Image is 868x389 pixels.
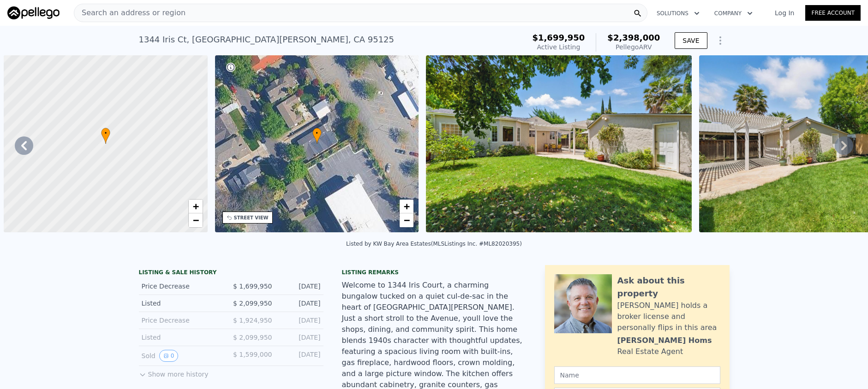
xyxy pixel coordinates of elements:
[400,200,413,213] a: Zoom in
[711,31,730,50] button: Show Options
[233,283,272,290] span: $ 1,699,950
[312,129,322,137] span: •
[280,316,321,325] div: [DATE]
[617,274,720,300] div: Ask about this property
[404,214,410,226] span: −
[280,299,321,308] div: [DATE]
[159,350,179,362] button: View historical data
[192,214,198,226] span: −
[233,300,272,307] span: $ 2,099,950
[607,33,660,42] span: $2,398,000
[280,282,321,291] div: [DATE]
[607,42,660,52] div: Pellego ARV
[142,299,224,308] div: Listed
[554,366,720,384] input: Name
[139,366,209,379] button: Show more history
[342,269,527,276] div: Listing remarks
[707,5,760,22] button: Company
[537,43,580,51] span: Active Listing
[189,213,203,227] a: Zoom out
[764,8,805,18] a: Log In
[101,128,110,144] div: •
[142,316,224,325] div: Price Decrease
[101,129,110,137] span: •
[617,300,720,333] div: [PERSON_NAME] holds a broker license and personally flips in this area
[404,200,410,212] span: +
[532,33,585,42] span: $1,699,950
[280,350,321,362] div: [DATE]
[280,333,321,342] div: [DATE]
[233,317,272,324] span: $ 1,924,950
[139,33,395,46] div: 1344 Iris Ct , [GEOGRAPHIC_DATA][PERSON_NAME] , CA 95125
[192,200,198,212] span: +
[400,213,413,227] a: Zoom out
[142,350,224,362] div: Sold
[617,335,712,346] div: [PERSON_NAME] Homs
[426,55,691,232] img: Sale: 167672472 Parcel: 29624344
[142,282,224,291] div: Price Decrease
[142,333,224,342] div: Listed
[312,128,322,144] div: •
[74,7,186,18] span: Search an address or region
[346,241,522,247] div: Listed by KW Bay Area Estates (MLSListings Inc. #ML82020395)
[234,214,269,221] div: STREET VIEW
[617,346,683,357] div: Real Estate Agent
[233,351,272,358] span: $ 1,599,000
[675,32,707,49] button: SAVE
[7,6,60,19] img: Pellego
[805,5,861,21] a: Free Account
[233,334,272,341] span: $ 2,099,950
[139,269,323,278] div: LISTING & SALE HISTORY
[189,200,203,213] a: Zoom in
[649,5,707,22] button: Solutions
